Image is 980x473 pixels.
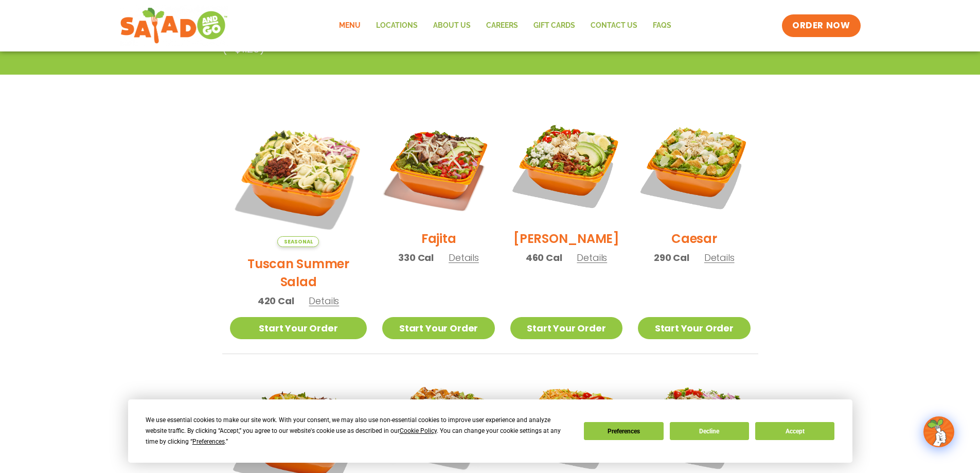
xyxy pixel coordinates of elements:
[704,251,735,264] span: Details
[230,255,367,291] h2: Tuscan Summer Salad
[670,422,749,440] button: Decline
[583,14,645,38] a: Contact Us
[792,20,850,32] span: ORDER NOW
[398,251,434,265] span: 330 Cal
[577,251,607,264] span: Details
[638,317,750,339] a: Start Your Order
[309,294,339,307] span: Details
[382,110,494,222] img: Product photo for Fajita Salad
[645,14,679,38] a: FAQs
[230,110,367,247] img: Product photo for Tuscan Summer Salad
[526,251,562,265] span: 460 Cal
[654,251,689,265] span: 290 Cal
[924,417,953,446] img: wpChatIcon
[331,14,679,38] nav: Menu
[128,399,852,463] div: Cookie Consent Prompt
[510,317,622,339] a: Start Your Order
[755,422,834,440] button: Accept
[478,14,526,38] a: Careers
[382,317,494,339] a: Start Your Order
[277,236,319,247] span: Seasonal
[258,294,294,308] span: 420 Cal
[120,5,228,46] img: new-SAG-logo-768×292
[526,14,583,38] a: GIFT CARDS
[584,422,663,440] button: Preferences
[192,438,225,445] span: Preferences
[449,251,479,264] span: Details
[146,415,572,447] div: We use essential cookies to make our site work. With your consent, we may also use non-essential ...
[510,110,622,222] img: Product photo for Cobb Salad
[513,230,619,248] h2: [PERSON_NAME]
[782,14,860,37] a: ORDER NOW
[421,230,456,248] h2: Fajita
[331,14,368,38] a: Menu
[638,110,750,222] img: Product photo for Caesar Salad
[425,14,478,38] a: About Us
[671,230,717,248] h2: Caesar
[400,427,437,434] span: Cookie Policy
[368,14,425,38] a: Locations
[230,317,367,339] a: Start Your Order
